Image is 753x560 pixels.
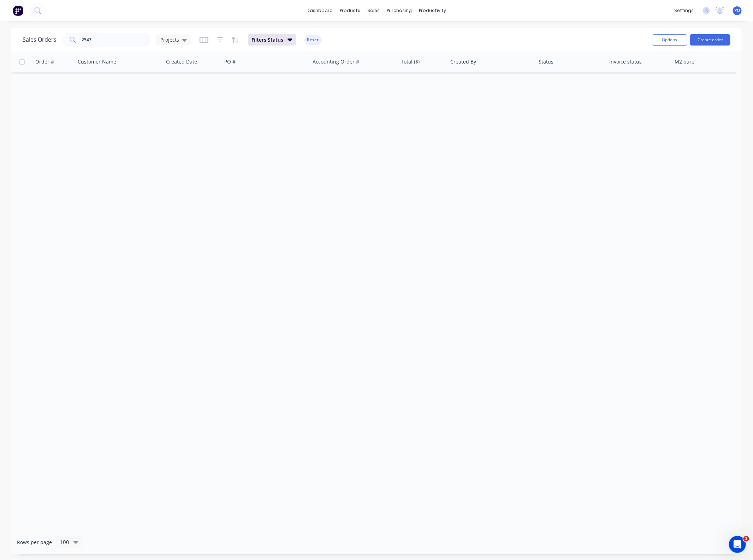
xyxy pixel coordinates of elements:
[78,58,116,65] div: Customer Name
[160,36,179,43] span: Projects
[313,58,359,65] div: Accounting Order #
[735,7,740,14] span: PO
[13,5,23,16] img: Factory
[539,58,553,65] div: Status
[729,536,746,553] iframe: Intercom live chat
[17,539,52,546] span: Rows per page
[82,33,151,47] input: Search...
[671,5,697,16] div: settings
[450,58,476,65] div: Created By
[675,58,694,65] div: M2 bare
[609,58,642,65] div: Invoice status
[337,5,364,16] div: products
[304,35,322,45] button: Reset
[364,5,384,16] div: sales
[690,34,730,46] button: Create order
[652,34,687,46] button: Options
[166,58,197,65] div: Created Date
[401,58,420,65] div: Total ($)
[416,5,450,16] div: productivity
[23,36,57,43] h1: Sales Orders
[224,58,236,65] div: PO #
[743,536,749,542] span: 1
[248,34,296,46] button: Filters:Status
[384,5,416,16] div: purchasing
[251,36,283,43] span: Filters: Status
[35,58,54,65] div: Order #
[303,5,337,16] a: dashboard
